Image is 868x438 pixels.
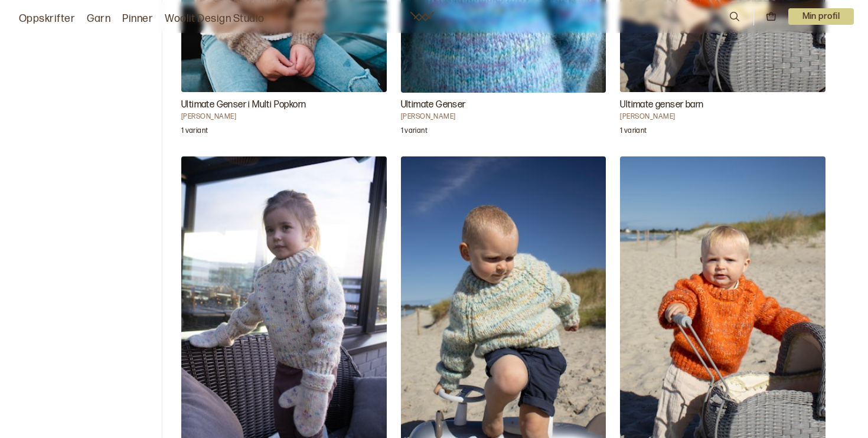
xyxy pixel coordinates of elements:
h3: Ultimate Genser i Multi Popkorn [181,98,387,112]
a: Woolit [410,12,434,21]
h4: [PERSON_NAME] [401,112,606,122]
button: User dropdown [788,8,854,25]
p: 1 variant [620,126,647,138]
h3: Ultimate genser barn [620,98,825,112]
a: Woolit Design Studio [165,11,265,27]
a: Pinner [122,11,153,27]
p: 1 variant [181,126,208,138]
a: Oppskrifter [19,11,75,27]
h4: [PERSON_NAME] [181,112,387,122]
h3: Ultimate Genser [401,98,606,112]
p: 1 variant [401,126,428,138]
a: Garn [87,11,110,27]
p: Min profil [788,8,854,25]
h4: [PERSON_NAME] [620,112,825,122]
